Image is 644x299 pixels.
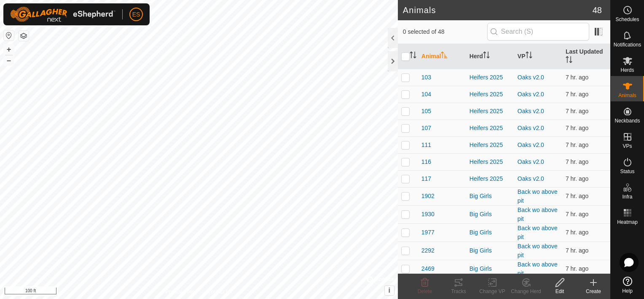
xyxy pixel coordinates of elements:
span: 103 [421,73,431,82]
span: Infra [622,194,632,199]
div: Change VP [475,288,509,295]
span: Aug 10, 2025, 1:37 PM [566,265,589,272]
p-sorticon: Activate to sort [526,53,532,60]
span: 116 [421,158,431,166]
div: Heifers 2025 [470,158,511,166]
a: Privacy Policy [166,288,197,296]
span: Schedules [615,17,639,22]
button: i [385,286,394,295]
div: Tracks [442,288,475,295]
span: Status [620,169,634,174]
a: Help [611,273,644,297]
div: Heifers 2025 [470,107,511,116]
div: Heifers 2025 [470,124,511,133]
span: Heatmap [617,220,638,225]
div: Heifers 2025 [470,141,511,149]
div: Heifers 2025 [470,174,511,183]
a: Back wo above pit [518,225,558,240]
a: Back wo above pit [518,188,558,204]
th: VP [514,44,562,69]
p-sorticon: Activate to sort [566,57,572,64]
span: 1977 [421,228,435,237]
img: Gallagher Logo [10,7,115,22]
th: Last Updated [562,44,610,69]
button: Map Layers [19,31,29,41]
a: Back wo above pit [518,261,558,277]
span: Aug 10, 2025, 1:36 PM [566,91,589,98]
a: Back wo above pit [518,207,558,222]
span: Delete [418,288,432,294]
a: Contact Us [207,288,232,296]
h2: Animals [403,5,593,15]
a: Oaks v2.0 [518,158,544,165]
a: Oaks v2.0 [518,175,544,182]
span: 104 [421,90,431,99]
div: Heifers 2025 [470,73,511,82]
span: 1930 [421,210,435,219]
span: 2292 [421,246,435,255]
div: Big Girls [470,210,511,219]
a: Oaks v2.0 [518,108,544,114]
span: Animals [618,93,636,98]
span: Help [622,288,633,294]
a: Oaks v2.0 [518,141,544,148]
div: Big Girls [470,228,511,237]
span: i [389,287,390,294]
button: Reset Map [4,30,14,41]
div: Edit [543,288,577,295]
span: 105 [421,107,431,116]
th: Herd [466,44,514,69]
a: Back wo above pit [518,243,558,258]
span: Neckbands [614,118,640,123]
p-sorticon: Activate to sort [410,53,416,60]
span: Aug 10, 2025, 1:36 PM [566,229,589,236]
a: Oaks v2.0 [518,91,544,98]
span: Notifications [614,42,641,47]
div: Big Girls [470,264,511,273]
span: 1902 [421,192,435,201]
p-sorticon: Activate to sort [441,53,448,60]
div: Big Girls [470,246,511,255]
span: 2469 [421,264,435,273]
span: Aug 10, 2025, 1:37 PM [566,175,589,182]
span: ES [132,10,140,19]
button: – [4,55,14,65]
a: Oaks v2.0 [518,125,544,131]
span: Aug 10, 2025, 1:37 PM [566,125,589,131]
div: Heifers 2025 [470,90,511,99]
span: Aug 10, 2025, 1:37 PM [566,141,589,148]
span: Aug 10, 2025, 1:37 PM [566,193,589,199]
a: Oaks v2.0 [518,74,544,81]
span: 48 [593,4,602,16]
span: 111 [421,141,431,149]
span: Aug 10, 2025, 1:37 PM [566,211,589,217]
p-sorticon: Activate to sort [483,53,490,60]
th: Animal [418,44,466,69]
span: Aug 10, 2025, 1:36 PM [566,247,589,254]
span: 107 [421,124,431,133]
span: Aug 10, 2025, 1:37 PM [566,158,589,165]
div: Change Herd [509,288,543,295]
div: Big Girls [470,192,511,201]
input: Search (S) [487,23,589,41]
span: Aug 10, 2025, 1:36 PM [566,74,589,81]
span: Herds [620,68,634,73]
span: 117 [421,174,431,183]
button: + [4,44,14,54]
span: VPs [623,144,632,149]
span: Aug 10, 2025, 1:37 PM [566,108,589,114]
div: Create [577,288,610,295]
span: 0 selected of 48 [403,27,487,36]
